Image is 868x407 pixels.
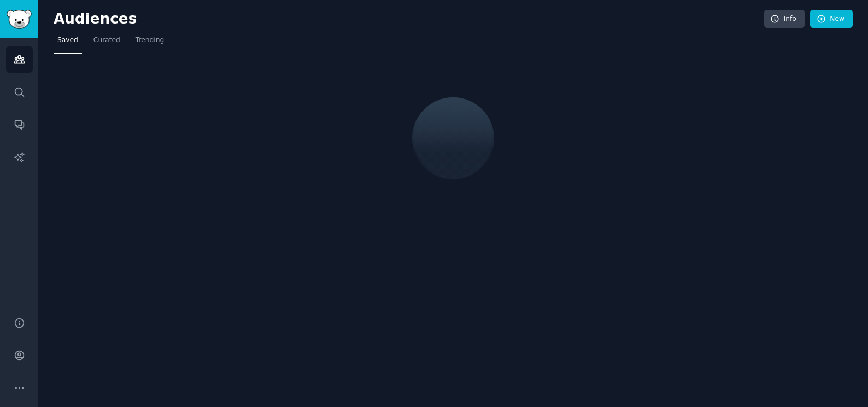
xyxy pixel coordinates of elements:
span: Saved [57,36,78,45]
span: Curated [93,36,120,45]
a: Saved [54,32,82,54]
h2: Audiences [54,10,764,28]
a: Curated [90,32,124,54]
a: Info [764,10,805,28]
span: Trending [136,36,164,45]
img: GummySearch logo [7,10,32,29]
a: New [810,10,853,28]
a: Trending [132,32,168,54]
